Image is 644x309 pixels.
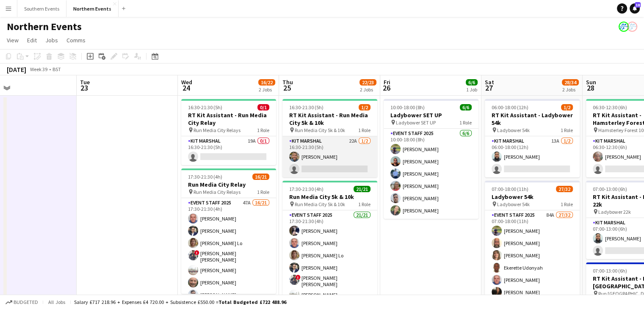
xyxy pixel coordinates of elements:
[180,83,192,93] span: 24
[459,119,472,126] span: 1 Role
[492,104,528,110] span: 06:00-18:00 (12h)
[562,79,579,86] span: 28/34
[42,35,61,46] a: Jobs
[7,20,82,33] h1: Northern Events
[3,35,22,46] a: View
[358,127,370,133] span: 1 Role
[497,127,530,133] span: Ladybower 54k
[561,127,573,133] span: 1 Role
[485,181,580,306] app-job-card: 07:00-18:00 (11h)27/32Ladybower 54k Ladybower 54k1 RoleEvent Staff 202584A27/3207:00-18:00 (11h)[...
[66,36,86,44] span: Comms
[485,193,580,201] h3: Ladybower 54k
[354,186,370,192] span: 21/21
[384,99,478,219] app-job-card: 10:00-18:00 (8h)6/6Ladybower SET UP Ladybower SET UP1 RoleEvent Staff 20256/610:00-18:00 (8h)[PER...
[80,78,90,86] span: Tue
[593,104,627,110] span: 06:30-12:30 (6h)
[497,201,530,207] span: Ladybower 54k
[45,36,58,44] span: Jobs
[282,78,293,86] span: Thu
[7,65,26,74] div: [DATE]
[485,111,580,127] h3: RT Kit Assistant - Ladybower 54k
[257,189,269,195] span: 1 Role
[295,127,345,133] span: Run Media City 5k & 10k
[181,111,276,127] h3: RT Kit Assistant - Run Media City Relay
[492,186,528,192] span: 07:00-18:00 (11h)
[289,104,323,110] span: 16:30-21:30 (5h)
[598,209,631,215] span: Ladybower 22k
[484,83,494,93] span: 27
[258,79,275,86] span: 16/22
[193,189,240,195] span: Run Media City Relays
[466,79,478,86] span: 6/6
[282,99,377,177] app-job-card: 16:30-21:30 (5h)1/2RT Kit Assistant - Run Media City 5k & 10k Run Media City 5k & 10k1 RoleKit Ma...
[63,35,89,46] a: Comms
[466,86,477,93] div: 1 Job
[562,86,578,93] div: 2 Jobs
[630,3,640,14] a: 18
[561,201,573,207] span: 1 Role
[384,78,390,86] span: Fri
[359,104,370,110] span: 1/2
[17,0,66,17] button: Southern Events
[257,104,269,110] span: 0/1
[296,275,301,280] span: !
[295,201,345,207] span: Run Media City 5k & 10k
[359,79,376,86] span: 22/23
[593,268,627,274] span: 07:00-13:00 (6h)
[66,0,119,17] button: Northern Events
[181,78,192,86] span: Wed
[460,104,472,110] span: 6/6
[4,298,39,307] button: Budgeted
[619,22,629,32] app-user-avatar: RunThrough Events
[181,99,276,165] app-job-card: 16:30-21:30 (5h)0/1RT Kit Assistant - Run Media City Relay Run Media City Relays1 RoleKit Marshal...
[257,127,269,133] span: 1 Role
[485,99,580,177] app-job-card: 06:00-18:00 (12h)1/2RT Kit Assistant - Ladybower 54k Ladybower 54k1 RoleKit Marshal13A1/206:00-18...
[358,201,370,207] span: 1 Role
[188,174,222,180] span: 17:30-21:30 (4h)
[384,129,478,219] app-card-role: Event Staff 20256/610:00-18:00 (8h)[PERSON_NAME][PERSON_NAME][PERSON_NAME][PERSON_NAME][PERSON_NA...
[7,36,19,44] span: View
[194,250,199,255] span: !
[382,83,390,93] span: 26
[282,111,377,127] h3: RT Kit Assistant - Run Media City 5k & 10k
[635,2,641,8] span: 18
[79,83,90,93] span: 23
[561,104,573,110] span: 1/2
[282,181,377,306] app-job-card: 17:30-21:30 (4h)21/21Run Media City 5k & 10k Run Media City 5k & 10k1 RoleEvent Staff 202521/2117...
[485,136,580,177] app-card-role: Kit Marshal13A1/206:00-18:00 (12h)[PERSON_NAME]
[28,66,49,72] span: Week 39
[47,299,67,305] span: All jobs
[259,86,275,93] div: 2 Jobs
[14,299,38,305] span: Budgeted
[390,104,425,110] span: 10:00-18:00 (8h)
[585,83,596,93] span: 28
[74,299,286,305] div: Salary £717 218.96 + Expenses £4 720.00 + Subsistence £550.00 =
[627,22,637,32] app-user-avatar: RunThrough Events
[556,186,573,192] span: 27/32
[396,119,436,126] span: Ladybower SET UP
[485,78,494,86] span: Sat
[282,136,377,177] app-card-role: Kit Marshal22A1/216:30-21:30 (5h)[PERSON_NAME]
[24,35,40,46] a: Edit
[384,111,478,119] h3: Ladybower SET UP
[281,83,293,93] span: 25
[360,86,376,93] div: 2 Jobs
[53,66,61,72] div: BST
[181,136,276,165] app-card-role: Kit Marshal19A0/116:30-21:30 (5h)
[181,168,276,294] app-job-card: 17:30-21:30 (4h)16/21Run Media City Relay Run Media City Relays1 RoleEvent Staff 202547A16/2117:3...
[289,186,323,192] span: 17:30-21:30 (4h)
[188,104,222,110] span: 16:30-21:30 (5h)
[27,36,37,44] span: Edit
[586,78,596,86] span: Sun
[181,181,276,188] h3: Run Media City Relay
[282,193,377,201] h3: Run Media City 5k & 10k
[593,186,627,192] span: 07:00-13:00 (6h)
[193,127,240,133] span: Run Media City Relays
